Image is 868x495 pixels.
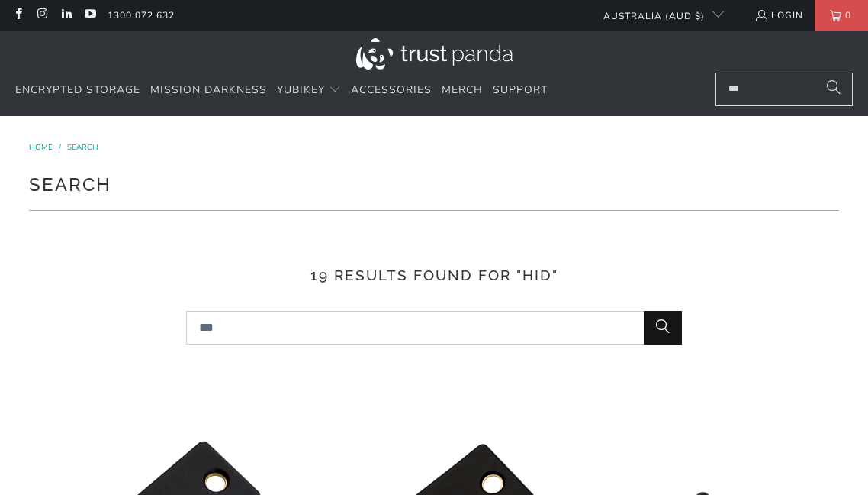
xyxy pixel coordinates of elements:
[29,264,838,286] h3: 19 results found for "hid"
[644,311,682,345] button: Search
[15,82,140,97] span: Encrypted Storage
[59,142,61,153] span: /
[35,9,48,21] a: Trust Panda Australia on Instagram
[277,73,341,108] summary: YubiKey
[186,311,682,345] input: Search...
[15,73,140,108] a: Encrypted Storage
[29,168,838,199] h1: Search
[83,9,96,21] a: Trust Panda Australia on YouTube
[59,9,72,21] a: Trust Panda Australia on LinkedIn
[493,82,548,97] span: Support
[67,142,98,153] a: Search
[493,73,548,108] a: Support
[150,73,267,108] a: Mission Darkness
[815,73,853,106] button: Search
[29,142,53,153] span: Home
[442,82,483,97] span: Merch
[351,73,432,108] a: Accessories
[754,7,803,24] a: Login
[277,82,325,97] span: YubiKey
[11,9,24,21] a: Trust Panda Australia on Facebook
[351,82,432,97] span: Accessories
[150,82,267,97] span: Mission Darkness
[356,38,513,70] img: Trust Panda Australia
[15,73,548,108] nav: Translation missing: en.navigation.header.main_nav
[715,73,853,106] input: Search...
[108,7,175,24] a: 1300 072 632
[29,142,55,153] a: Home
[442,73,483,108] a: Merch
